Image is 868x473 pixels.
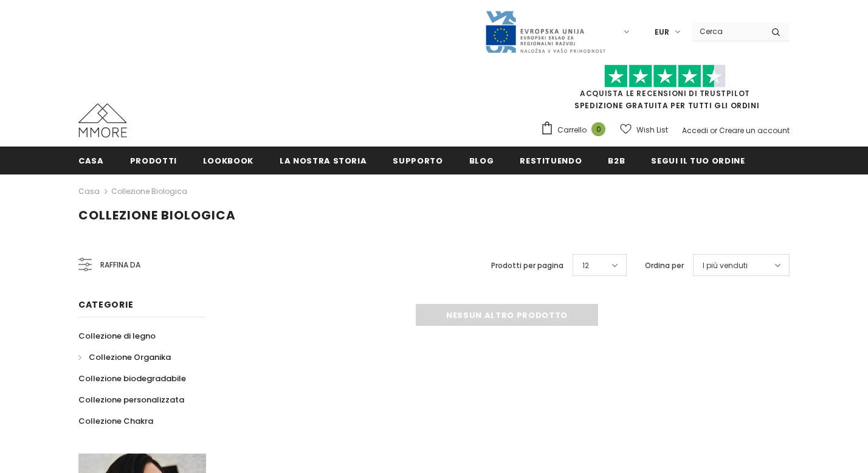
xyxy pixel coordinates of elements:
[393,155,443,167] span: supporto
[130,147,177,174] a: Prodotti
[645,260,684,272] label: Ordina per
[78,325,156,347] a: Collezione di legno
[540,70,790,111] span: SPEDIZIONE GRATUITA PER TUTTI GLI ORDINI
[491,260,563,272] label: Prodotti per pagina
[692,22,762,40] input: Search Site
[520,155,582,167] span: Restituendo
[469,147,494,174] a: Blog
[78,330,156,342] span: Collezione di legno
[78,368,186,389] a: Collezione biodegradabile
[682,125,708,136] a: Accedi
[130,155,177,167] span: Prodotti
[100,258,140,272] span: Raffina da
[78,155,104,167] span: Casa
[636,124,668,136] span: Wish List
[78,207,236,224] span: Collezione biologica
[203,155,253,167] span: Lookbook
[89,351,171,363] span: Collezione Organika
[78,184,100,199] a: Casa
[393,147,443,174] a: supporto
[78,103,127,137] img: Casi MMORE
[78,410,153,432] a: Collezione Chakra
[280,155,367,167] span: La nostra storia
[78,347,171,368] a: Collezione Organika
[591,122,605,136] span: 0
[651,147,745,174] a: Segui il tuo ordine
[280,147,367,174] a: La nostra storia
[484,26,606,36] a: Javni Razpis
[580,88,750,98] a: Acquista le recensioni di TrustPilot
[520,147,582,174] a: Restituendo
[582,260,589,272] span: 12
[78,147,104,174] a: Casa
[557,124,587,136] span: Carrello
[78,299,133,311] span: Categorie
[608,147,625,174] a: B2B
[608,155,625,167] span: B2B
[540,121,611,139] a: Carrello 0
[78,394,184,406] span: Collezione personalizzata
[111,186,187,196] a: Collezione biologica
[651,155,745,167] span: Segui il tuo ordine
[719,125,790,136] a: Creare un account
[710,125,717,136] span: or
[620,119,668,140] a: Wish List
[203,147,253,174] a: Lookbook
[484,10,606,54] img: Javni Razpis
[655,26,669,38] span: EUR
[78,373,186,384] span: Collezione biodegradabile
[469,155,494,167] span: Blog
[78,415,153,427] span: Collezione Chakra
[703,260,748,272] span: I più venduti
[604,64,726,88] img: Fidati di Pilot Stars
[78,389,184,410] a: Collezione personalizzata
